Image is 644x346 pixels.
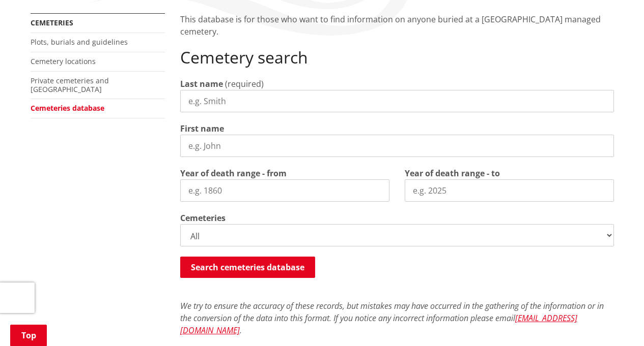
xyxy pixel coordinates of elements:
iframe: Messenger Launcher [597,303,634,340]
p: This database is for those who want to find information on anyone buried at a [GEOGRAPHIC_DATA] m... [180,13,614,38]
label: First name [180,122,224,135]
a: Cemetery locations [31,56,96,66]
a: Top [10,325,47,346]
a: Cemeteries [31,18,73,27]
a: Plots, burials and guidelines [31,37,128,47]
label: Cemeteries [180,212,226,224]
label: Year of death range - to [405,167,500,179]
input: e.g. John [180,135,614,157]
span: (required) [225,78,264,89]
em: We try to ensure the accuracy of these records, but mistakes may have occurred in the gathering o... [180,300,604,336]
a: Private cemeteries and [GEOGRAPHIC_DATA] [31,76,109,94]
a: [EMAIL_ADDRESS][DOMAIN_NAME] [180,312,577,336]
a: Cemeteries database [31,103,104,113]
input: e.g. 1860 [180,179,389,202]
label: Last name [180,78,223,90]
input: e.g. Smith [180,90,614,112]
h2: Cemetery search [180,48,614,67]
button: Search cemeteries database [180,257,315,278]
label: Year of death range - from [180,167,287,179]
input: e.g. 2025 [405,179,614,202]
